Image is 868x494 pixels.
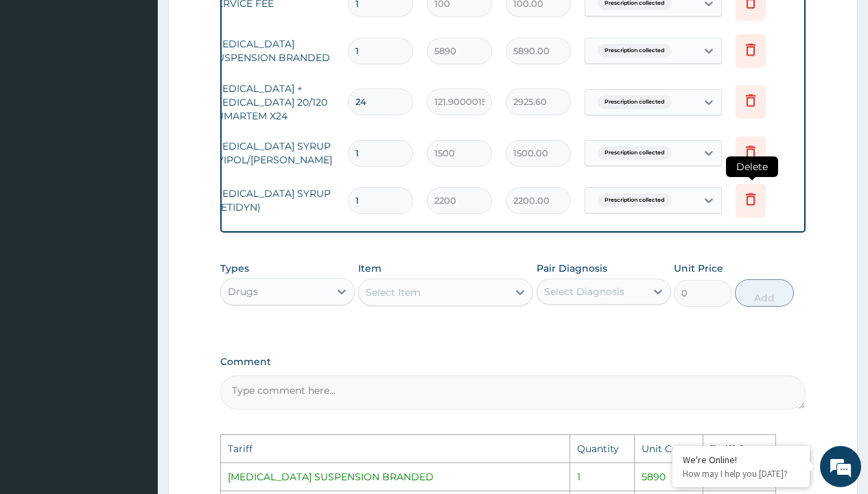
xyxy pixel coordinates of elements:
[570,434,635,462] td: Quantity
[598,146,672,160] span: Prescription collected
[726,156,778,177] span: Delete
[674,261,723,275] label: Unit Price
[366,285,421,299] div: Select Item
[220,263,249,274] label: Types
[703,434,775,462] td: Tariff Cost
[204,132,341,174] td: [MEDICAL_DATA] SYRUP AVIPOL/[PERSON_NAME]
[537,261,607,275] label: Pair Diagnosis
[598,95,672,109] span: Prescription collected
[71,77,231,95] div: Chat with us now
[635,434,703,462] td: Unit Cost
[7,340,261,388] textarea: Type your message and hit 'Enter'
[358,261,382,275] label: Item
[80,155,189,294] span: We're online!
[683,468,799,480] p: How may I help you today?
[225,7,258,40] div: Minimize live chat window
[598,193,672,207] span: Prescription collected
[635,462,703,491] td: 5890
[683,454,799,466] div: We're Online!
[735,279,793,307] button: Add
[221,462,570,491] td: [MEDICAL_DATA] SUSPENSION BRANDED
[544,285,624,298] div: Select Diagnosis
[25,69,56,103] img: d_794563401_company_1708531726252_794563401
[204,30,341,71] td: [MEDICAL_DATA] SUSPENSION BRANDED
[204,180,341,221] td: [MEDICAL_DATA] SYRUP (CETIDYN)
[204,75,341,130] td: [MEDICAL_DATA] + [MEDICAL_DATA] 20/120 LUMARTEM X24
[570,462,635,491] td: 1
[221,434,570,462] td: Tariff
[598,44,672,58] span: Prescription collected
[220,356,806,368] label: Comment
[228,285,258,298] div: Drugs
